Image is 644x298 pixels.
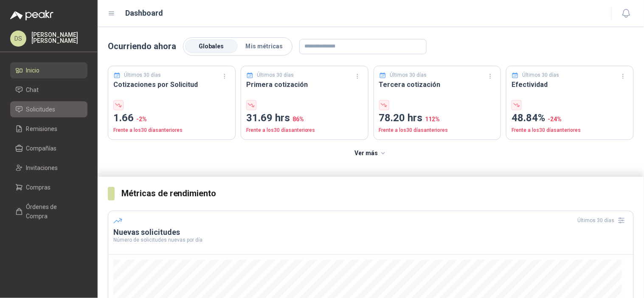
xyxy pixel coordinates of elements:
[292,116,304,123] span: 86 %
[10,179,87,195] a: Compras
[512,126,628,134] p: Frente a los 30 días anteriores
[246,110,363,126] p: 31.69 hrs
[126,7,163,19] h1: Dashboard
[379,79,496,90] h3: Tercera cotización
[136,116,147,123] span: -2 %
[10,62,87,78] a: Inicio
[26,105,56,114] span: Solicitudes
[26,124,58,134] span: Remisiones
[26,85,39,95] span: Chat
[257,71,294,79] p: Últimos 30 días
[10,31,26,47] div: DS
[108,40,176,53] p: Ocurriendo ahora
[10,121,87,137] a: Remisiones
[199,43,224,50] span: Globales
[246,126,363,134] p: Frente a los 30 días anteriores
[350,145,392,162] button: Ver más
[31,32,87,44] p: [PERSON_NAME] [PERSON_NAME]
[390,71,427,79] p: Últimos 30 días
[113,237,628,242] p: Número de solicitudes nuevas por día
[113,79,230,90] h3: Cotizaciones por Solicitud
[113,126,230,134] p: Frente a los 30 días anteriores
[512,110,628,126] p: 48.84%
[113,227,628,237] h3: Nuevas solicitudes
[113,110,230,126] p: 1.66
[10,101,87,117] a: Solicitudes
[10,199,87,224] a: Órdenes de Compra
[10,140,87,156] a: Compañías
[26,202,79,221] span: Órdenes de Compra
[523,71,560,79] p: Últimos 30 días
[10,10,53,20] img: Logo peakr
[379,126,496,134] p: Frente a los 30 días anteriores
[26,66,40,75] span: Inicio
[26,163,58,173] span: Invitaciones
[246,79,363,90] h3: Primera cotización
[10,160,87,176] a: Invitaciones
[578,214,628,227] div: Últimos 30 días
[26,183,51,192] span: Compras
[121,187,634,200] h3: Métricas de rendimiento
[124,71,161,79] p: Últimos 30 días
[245,43,283,50] span: Mis métricas
[26,144,57,153] span: Compañías
[512,79,628,90] h3: Efectividad
[10,82,87,98] a: Chat
[425,116,440,123] span: 112 %
[548,116,562,123] span: -24 %
[379,110,496,126] p: 78.20 hrs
